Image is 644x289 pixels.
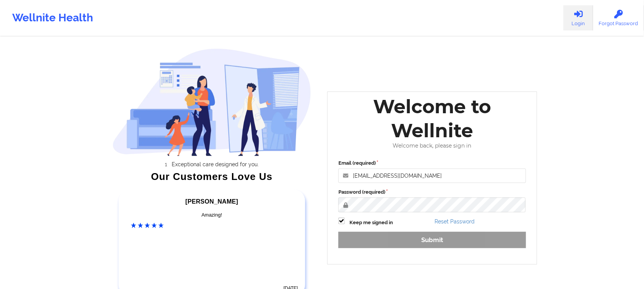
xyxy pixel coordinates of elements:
div: Our Customers Love Us [113,173,312,180]
div: Welcome back, please sign in [333,143,531,149]
div: Welcome to Wellnite [333,95,531,143]
img: wellnite-auth-hero_200.c722682e.png [113,48,312,156]
label: Keep me signed in [349,219,393,226]
span: [PERSON_NAME] [185,198,238,205]
a: Forgot Password [593,5,644,31]
a: Login [563,5,593,31]
input: Email address [338,169,526,183]
label: Email (required) [338,159,526,167]
div: Amazing! [131,211,293,219]
a: Reset Password [435,218,475,225]
label: Password (required) [338,188,526,196]
li: Exceptional care designed for you. [119,161,311,167]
